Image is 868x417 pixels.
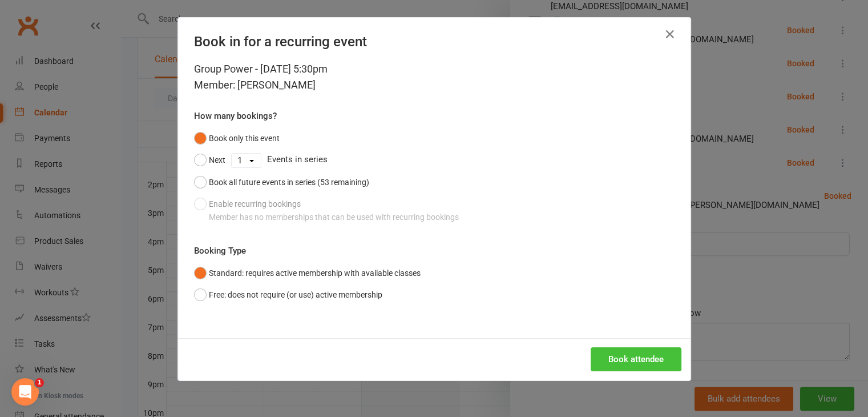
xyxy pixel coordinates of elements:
h4: Book in for a recurring event [194,34,675,50]
label: How many bookings? [194,109,277,123]
button: Book only this event [194,127,280,149]
button: Close [661,25,679,43]
div: Events in series [194,149,675,171]
button: Book attendee [591,347,681,371]
button: Next [194,149,225,171]
button: Standard: requires active membership with available classes [194,262,421,284]
button: Free: does not require (or use) active membership [194,284,382,306]
button: Book all future events in series (53 remaining) [194,171,369,193]
iframe: Intercom live chat [11,378,39,406]
div: Book all future events in series (53 remaining) [209,176,369,189]
label: Booking Type [194,244,246,258]
span: 1 [35,378,44,387]
div: Group Power - [DATE] 5:30pm Member: [PERSON_NAME] [194,61,675,93]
